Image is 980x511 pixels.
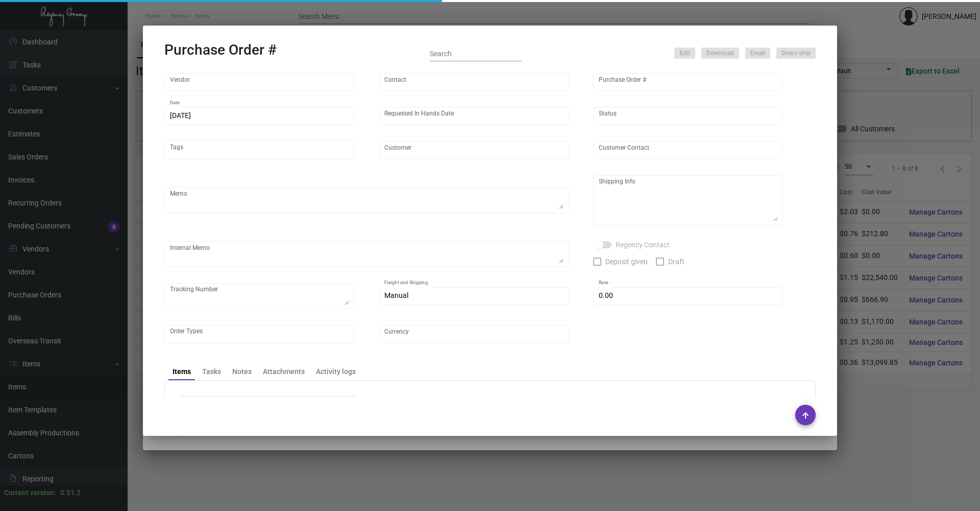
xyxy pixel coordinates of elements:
[60,487,81,498] div: 0.51.2
[232,366,252,377] div: Notes
[316,366,356,377] div: Activity logs
[605,255,648,268] span: Deposit given
[668,255,684,268] span: Draft
[173,366,191,377] div: Items
[679,49,690,58] span: Edit
[4,487,56,498] div: Current version:
[749,396,800,411] h3: Items (0)
[202,366,221,377] div: Tasks
[263,366,305,377] div: Attachments
[781,49,811,58] span: Direct ship
[674,48,695,59] button: Edit
[706,49,734,58] span: Download
[776,48,816,59] button: Direct ship
[384,291,408,299] span: Manual
[616,239,670,251] span: Regency Contact
[750,49,765,58] span: Email
[701,48,739,59] button: Download
[164,41,277,59] h2: Purchase Order #
[745,48,770,59] button: Email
